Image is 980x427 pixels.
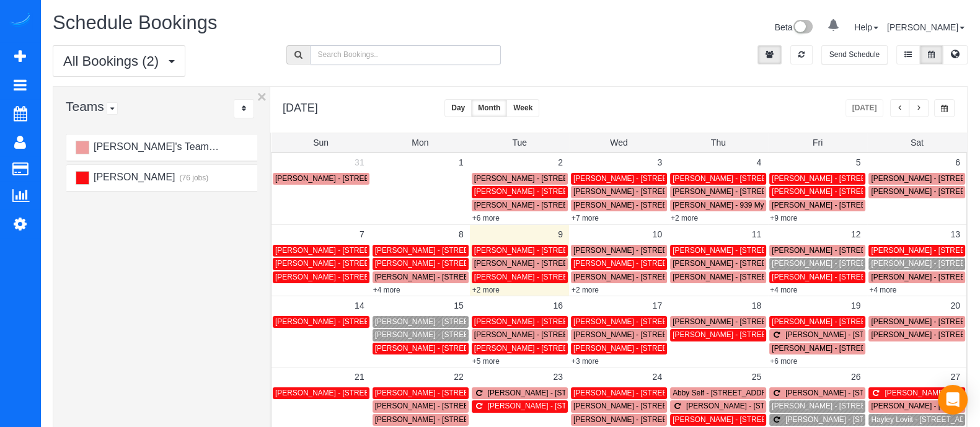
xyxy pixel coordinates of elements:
a: 1 [452,153,470,172]
a: +2 more [671,214,698,222]
span: [PERSON_NAME] - [STREET_ADDRESS][PERSON_NAME] [474,201,675,209]
span: [PERSON_NAME] - [STREET_ADDRESS] [375,415,515,424]
span: [PERSON_NAME] - [STREET_ADDRESS] [772,246,912,255]
a: 4 [750,153,767,172]
span: [PERSON_NAME] - [STREET_ADDRESS][PERSON_NAME] [474,259,675,268]
a: 3 [651,153,668,172]
a: 23 [547,368,569,386]
span: Fri [813,138,823,147]
span: [PERSON_NAME] - [STREET_ADDRESS][PERSON_NAME] [375,330,576,339]
a: Help [854,22,878,32]
span: [PERSON_NAME] - [STREET_ADDRESS] [474,317,614,326]
span: [PERSON_NAME] - [STREET_ADDRESS] [474,273,614,281]
a: 25 [746,368,768,386]
span: [PERSON_NAME]'s Team [92,141,208,152]
a: 10 [646,225,668,244]
a: +4 more [373,286,400,294]
span: [PERSON_NAME] - [STREET_ADDRESS][PERSON_NAME] [673,317,873,326]
span: [PERSON_NAME] - [STREET_ADDRESS][PERSON_NAME] [772,402,973,410]
a: +6 more [472,214,500,222]
a: +6 more [770,357,797,366]
span: [PERSON_NAME] - [STREET_ADDRESS] [573,201,713,209]
button: Week [506,99,539,117]
button: Month [471,99,507,117]
span: Sat [911,138,924,147]
span: Sun [313,138,329,147]
span: [PERSON_NAME] - [STREET_ADDRESS][PERSON_NAME][PERSON_NAME] [375,317,637,326]
span: [PERSON_NAME] - [STREET_ADDRESS] [772,344,912,353]
a: 8 [452,225,470,244]
span: Schedule Bookings [53,12,217,33]
span: [PERSON_NAME] - [STREET_ADDRESS] [573,330,713,339]
i: Sort Teams [242,105,246,112]
span: [PERSON_NAME] - [STREET_ADDRESS] [573,259,713,268]
span: [PERSON_NAME] - [STREET_ADDRESS] [275,389,415,397]
span: [PERSON_NAME] - [STREET_ADDRESS][PERSON_NAME][PERSON_NAME] [375,259,637,268]
a: [PERSON_NAME] [887,22,965,32]
span: [PERSON_NAME] - 939 Mytel [STREET_ADDRESS] [673,201,847,209]
span: [PERSON_NAME] - [STREET_ADDRESS] [573,187,713,196]
span: [PERSON_NAME] - [STREET_ADDRESS] [488,402,628,410]
a: 27 [944,368,966,386]
span: [PERSON_NAME] - [STREET_ADDRESS][PERSON_NAME] [772,317,973,326]
span: [PERSON_NAME] - [STREET_ADDRESS][PERSON_NAME] [772,273,973,281]
span: [PERSON_NAME] - [STREET_ADDRESS] [275,317,415,326]
a: Beta [775,22,813,32]
span: [PERSON_NAME] - [STREET_ADDRESS] [785,330,925,339]
span: [PERSON_NAME] - [STREET_ADDRESS] [573,389,713,397]
button: × [257,89,267,105]
span: [PERSON_NAME] - [STREET_ADDRESS] [673,273,813,281]
a: +9 more [770,214,797,222]
span: [PERSON_NAME] - [STREET_ADDRESS] [275,174,415,183]
a: 22 [448,368,470,386]
span: Wed [610,138,628,147]
span: [PERSON_NAME] - [STREET_ADDRESS] [772,187,912,196]
span: [PERSON_NAME] - [STREET_ADDRESS][US_STATE] [772,259,953,268]
span: [PERSON_NAME] - [STREET_ADDRESS] [686,402,826,410]
a: 31 [348,153,371,172]
span: [PERSON_NAME] - [STREET_ADDRESS][PERSON_NAME] [573,174,774,183]
span: [PERSON_NAME] - [STREET_ADDRESS] [673,259,813,268]
a: 16 [547,296,569,315]
span: [PERSON_NAME] - [STREET_ADDRESS] [474,174,614,183]
a: Automaid Logo [7,12,32,30]
button: Send Schedule [821,45,888,64]
span: Abby Self - [STREET_ADDRESS] [673,389,784,397]
a: 7 [353,225,371,244]
a: +3 more [572,357,599,366]
input: Search Bookings.. [310,45,501,64]
a: 13 [944,225,966,244]
a: 5 [850,153,867,172]
span: [PERSON_NAME] - [STREET_ADDRESS][US_STATE] [785,415,966,424]
span: [PERSON_NAME] - [STREET_ADDRESS] [673,246,813,255]
a: +2 more [572,286,599,294]
small: (100 jobs) [211,143,246,152]
a: 20 [944,296,966,315]
h2: [DATE] [283,99,318,115]
span: [PERSON_NAME] - [STREET_ADDRESS][PERSON_NAME] [375,344,576,353]
span: [PERSON_NAME] - [STREET_ADDRESS][PERSON_NAME][PERSON_NAME] [375,389,637,397]
span: Tue [512,138,527,147]
span: [PERSON_NAME] - [STREET_ADDRESS] [275,273,415,281]
a: +2 more [472,286,500,294]
span: Thu [711,138,726,147]
a: +5 more [472,357,500,366]
span: [PERSON_NAME] - [STREET_ADDRESS] [474,187,614,196]
a: 17 [646,296,668,315]
a: +7 more [572,214,599,222]
span: [PERSON_NAME] - [STREET_ADDRESS][PERSON_NAME] [772,201,973,209]
span: [PERSON_NAME] - [STREET_ADDRESS][PERSON_NAME] [573,317,774,326]
a: 9 [552,225,569,244]
a: 6 [949,153,966,172]
span: [PERSON_NAME] - [STREET_ADDRESS] [573,246,713,255]
div: ... [234,99,254,118]
a: 19 [845,296,867,315]
button: Day [444,99,472,117]
span: [PERSON_NAME] - [STREET_ADDRESS][PERSON_NAME] Sw, [GEOGRAPHIC_DATA] [275,259,568,268]
a: 21 [348,368,371,386]
a: 14 [348,296,371,315]
span: [PERSON_NAME] - [STREET_ADDRESS] Se, Marietta, GA 30067 [573,273,792,281]
span: [PERSON_NAME] - [STREET_ADDRESS][PERSON_NAME] [772,174,973,183]
span: [PERSON_NAME] - [STREET_ADDRESS] [785,389,925,397]
span: All Bookings (2) [63,53,165,69]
